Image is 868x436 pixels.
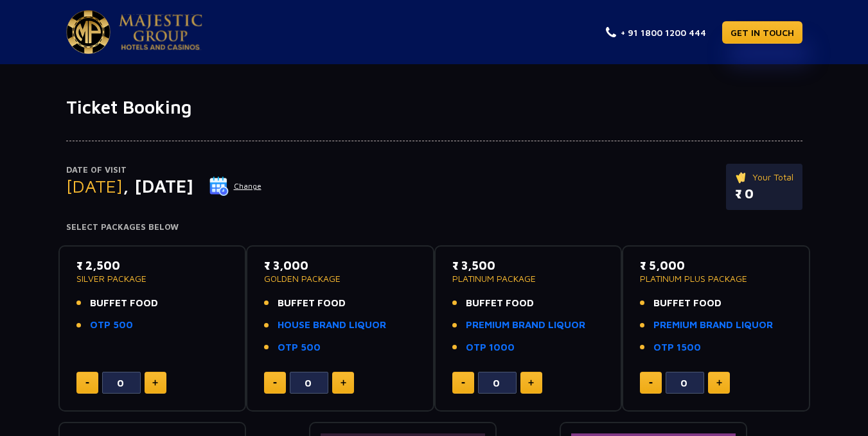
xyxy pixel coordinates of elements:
[640,257,792,274] p: ₹ 5,000
[735,170,793,184] p: Your Total
[606,26,706,39] a: + 91 1800 1200 444
[735,170,748,184] img: ticket
[152,379,158,386] img: plus
[452,257,605,274] p: ₹ 3,500
[722,21,802,44] a: GET IN TOUCH
[76,257,229,274] p: ₹ 2,500
[466,318,585,333] a: PREMIUM BRAND LIQUOR
[66,175,123,196] span: [DATE]
[123,175,193,196] span: , [DATE]
[76,274,229,283] p: SILVER PACKAGE
[66,164,262,177] p: Date of Visit
[264,257,416,274] p: ₹ 3,000
[653,296,722,311] span: BUFFET FOOD
[66,10,111,54] img: Majestic Pride
[452,274,605,283] p: PLATINUM PACKAGE
[735,184,793,204] p: ₹ 0
[653,318,773,333] a: PREMIUM BRAND LIQUOR
[264,274,416,283] p: GOLDEN PACKAGE
[66,96,802,118] h1: Ticket Booking
[90,296,158,311] span: BUFFET FOOD
[85,382,89,384] img: minus
[341,379,346,386] img: plus
[278,296,346,311] span: BUFFET FOOD
[653,340,701,355] a: OTP 1500
[273,382,277,384] img: minus
[649,382,653,384] img: minus
[66,222,802,232] h4: Select Packages Below
[640,274,792,283] p: PLATINUM PLUS PACKAGE
[466,340,515,355] a: OTP 1000
[278,318,386,333] a: HOUSE BRAND LIQUOR
[528,379,534,386] img: plus
[716,379,722,386] img: plus
[119,14,202,50] img: Majestic Pride
[461,382,465,384] img: minus
[90,318,133,333] a: OTP 500
[278,340,321,355] a: OTP 500
[209,176,262,196] button: Change
[466,296,534,311] span: BUFFET FOOD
